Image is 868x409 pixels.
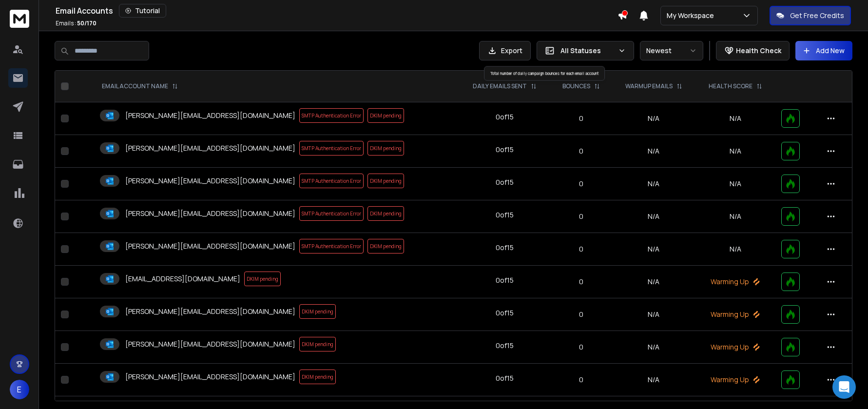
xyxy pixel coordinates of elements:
[612,102,695,135] td: N/A
[701,179,770,189] p: N/A
[701,146,770,156] p: N/A
[125,241,295,251] p: [PERSON_NAME][EMAIL_ADDRESS][DOMAIN_NAME]
[496,373,514,383] div: 0 of 15
[125,274,240,284] p: [EMAIL_ADDRESS][DOMAIN_NAME]
[612,233,695,266] td: N/A
[496,341,514,351] div: 0 of 15
[625,82,673,90] p: WARMUP EMAILS
[556,212,606,221] p: 0
[701,244,770,254] p: N/A
[367,108,404,123] span: DKIM pending
[10,380,29,399] button: E
[612,135,695,168] td: N/A
[56,19,96,27] p: Emails :
[701,114,770,123] p: N/A
[125,209,295,218] p: [PERSON_NAME][EMAIL_ADDRESS][DOMAIN_NAME]
[125,143,295,153] p: [PERSON_NAME][EMAIL_ADDRESS][DOMAIN_NAME]
[299,337,336,351] span: DKIM pending
[612,266,695,298] td: N/A
[299,370,336,384] span: DKIM pending
[667,11,718,20] p: My Workspace
[736,46,781,56] p: Health Check
[496,112,514,122] div: 0 of 15
[709,82,752,90] p: HEALTH SCORE
[479,41,531,60] button: Export
[790,11,844,20] p: Get Free Credits
[496,243,514,253] div: 0 of 15
[612,298,695,331] td: N/A
[496,177,514,187] div: 0 of 15
[556,244,606,254] p: 0
[367,141,404,156] span: DKIM pending
[612,200,695,233] td: N/A
[556,310,606,319] p: 0
[795,41,852,60] button: Add New
[125,372,295,382] p: [PERSON_NAME][EMAIL_ADDRESS][DOMAIN_NAME]
[640,41,703,60] button: Newest
[556,114,606,123] p: 0
[367,174,404,188] span: DKIM pending
[119,4,166,18] button: Tutorial
[496,145,514,155] div: 0 of 15
[299,206,364,221] span: SMTP Authentication Error
[556,146,606,156] p: 0
[701,342,770,352] p: Warming Up
[701,212,770,221] p: N/A
[612,331,695,364] td: N/A
[102,82,178,90] div: EMAIL ACCOUNT NAME
[56,4,617,18] div: Email Accounts
[556,342,606,352] p: 0
[125,111,295,120] p: [PERSON_NAME][EMAIL_ADDRESS][DOMAIN_NAME]
[560,46,614,56] p: All Statuses
[496,308,514,318] div: 0 of 15
[496,275,514,285] div: 0 of 15
[77,19,96,27] span: 50 / 170
[832,375,856,399] div: Open Intercom Messenger
[299,141,364,156] span: SMTP Authentication Error
[701,277,770,287] p: Warming Up
[244,272,281,286] span: DKIM pending
[367,206,404,221] span: DKIM pending
[556,375,606,385] p: 0
[367,239,404,253] span: DKIM pending
[496,210,514,220] div: 0 of 15
[556,277,606,287] p: 0
[299,174,364,188] span: SMTP Authentication Error
[612,168,695,200] td: N/A
[125,339,295,349] p: [PERSON_NAME][EMAIL_ADDRESS][DOMAIN_NAME]
[612,364,695,396] td: N/A
[701,310,770,319] p: Warming Up
[125,176,295,186] p: [PERSON_NAME][EMAIL_ADDRESS][DOMAIN_NAME]
[716,41,790,60] button: Health Check
[701,375,770,385] p: Warming Up
[473,82,527,90] p: DAILY EMAILS SENT
[299,108,364,123] span: SMTP Authentication Error
[556,179,606,189] p: 0
[562,82,590,90] p: BOUNCES
[125,307,295,316] p: [PERSON_NAME][EMAIL_ADDRESS][DOMAIN_NAME]
[490,71,598,76] span: Total number of daily campaign bounces for each email account
[770,6,851,25] button: Get Free Credits
[299,304,336,319] span: DKIM pending
[299,239,364,253] span: SMTP Authentication Error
